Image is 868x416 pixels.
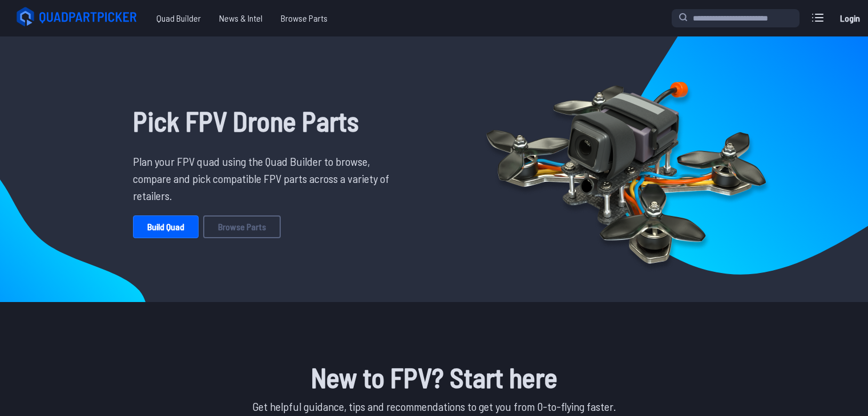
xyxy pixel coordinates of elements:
[124,357,745,398] h1: New to FPV? Start here
[133,153,398,204] p: Plan your FPV quad using the Quad Builder to browse, compare and pick compatible FPV parts across...
[210,7,272,30] a: News & Intel
[133,100,398,141] h1: Pick FPV Drone Parts
[203,215,281,238] a: Browse Parts
[133,215,199,238] a: Build Quad
[836,7,863,30] a: Login
[147,7,210,30] a: Quad Builder
[462,55,790,283] img: Quadcopter
[272,7,337,30] a: Browse Parts
[124,398,745,415] p: Get helpful guidance, tips and recommendations to get you from 0-to-flying faster.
